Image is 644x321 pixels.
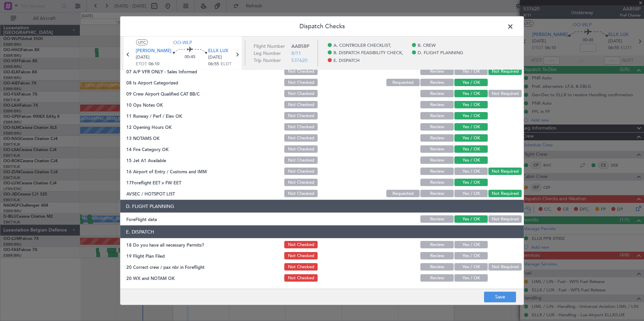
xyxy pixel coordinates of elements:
[488,168,522,175] button: Not Required
[488,90,522,97] button: Not Required
[120,16,524,37] header: Dispatch Checks
[488,215,522,223] button: Not Required
[488,263,522,271] button: Not Required
[488,190,522,197] button: Not Required
[488,68,522,75] button: Not Required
